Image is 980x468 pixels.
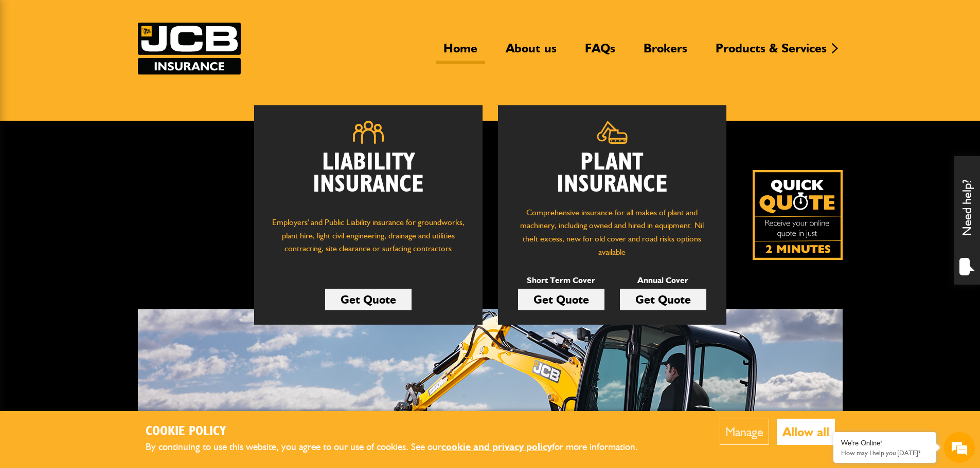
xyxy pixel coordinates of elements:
[841,449,929,457] p: How may I help you today?
[13,186,188,308] textarea: Type your message and hit 'Enter'
[138,23,241,74] a: JCB Insurance Services
[13,125,188,148] input: Enter your email address
[13,156,188,178] input: Enter your phone number
[441,441,552,453] a: cookie and privacy policy
[708,41,834,64] a: Products & Services
[841,439,929,447] div: We're Online!
[518,274,604,287] p: Short Term Cover
[138,23,241,74] img: JCB Insurance Services logo
[954,156,980,285] div: Need help?
[518,289,604,310] a: Get Quote
[146,439,655,455] p: By continuing to use this website, you agree to our use of cookies. See our for more information.
[513,206,711,258] p: Comprehensive insurance for all makes of plant and machinery, including owned and hired in equipm...
[777,419,835,445] button: Allow all
[169,5,193,30] div: Minimize live chat window
[753,170,843,260] a: Get your insurance quote isn just 2-minutes
[325,289,412,310] a: Get Quote
[146,424,655,440] h2: Cookie Policy
[720,419,769,445] button: Manage
[270,216,467,265] p: Employers' and Public Liability insurance for groundworks, plant hire, light civil engineering, d...
[577,41,623,64] a: FAQs
[140,316,187,330] em: Start Chat
[620,274,706,287] p: Annual Cover
[436,41,485,64] a: Home
[17,57,43,71] img: d_20077148190_company_1631870298795_20077148190
[513,152,711,196] h2: Plant Insurance
[753,170,843,260] img: Quick Quote
[498,41,564,64] a: About us
[270,152,467,206] h2: Liability Insurance
[54,58,173,71] div: Chat with us now
[636,41,695,64] a: Brokers
[620,289,706,310] a: Get Quote
[13,95,188,118] input: Enter your last name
